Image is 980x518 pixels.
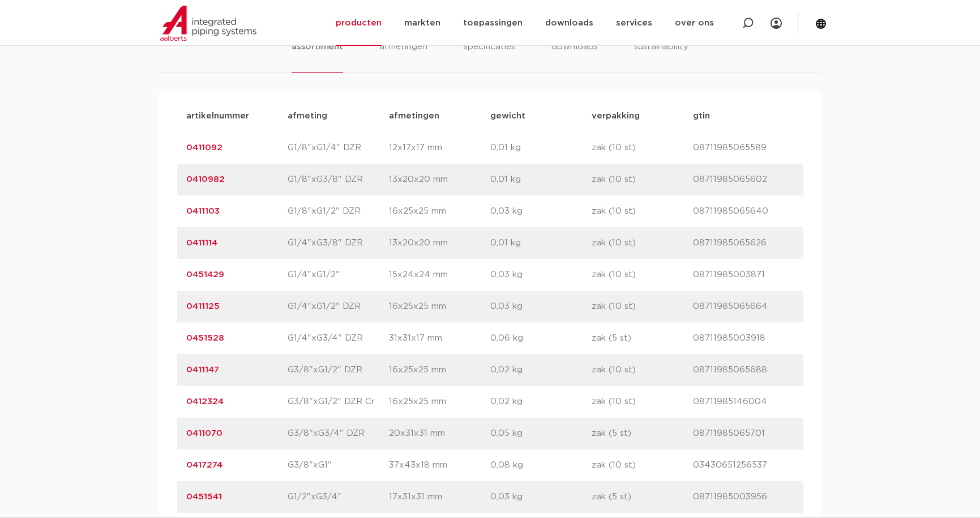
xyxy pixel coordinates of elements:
[186,429,222,438] a: 0411070
[288,332,389,345] p: G1/4"xG3/4" DZR
[389,268,490,282] p: 15x24x24 mm
[186,143,222,152] a: 0411092
[186,397,224,406] a: 0412324
[490,109,592,123] p: gewicht
[389,395,490,409] p: 16x25x25 mm
[693,458,794,472] p: 03430651256537
[592,268,693,282] p: zak (10 st)
[389,363,490,377] p: 16x25x25 mm
[464,40,515,73] li: specificaties
[389,236,490,250] p: 13x20x20 mm
[592,395,693,409] p: zak (10 st)
[592,300,693,313] p: zak (10 st)
[389,490,490,504] p: 17x31x31 mm
[490,363,592,377] p: 0,02 kg
[288,109,389,123] p: afmeting
[292,40,343,73] li: assortiment
[693,490,794,504] p: 08711985003956
[186,492,222,501] a: 0451541
[288,300,389,313] p: G1/4"xG1/2" DZR
[288,141,389,155] p: G1/8"xG1/4" DZR
[592,458,693,472] p: zak (10 st)
[490,173,592,186] p: 0,01 kg
[186,207,220,215] a: 0411103
[490,141,592,155] p: 0,01 kg
[389,141,490,155] p: 12x17x17 mm
[288,236,389,250] p: G1/4"xG3/8" DZR
[592,332,693,345] p: zak (5 st)
[490,300,592,313] p: 0,03 kg
[288,458,389,472] p: G3/8"xG1"
[551,40,598,73] li: downloads
[693,173,794,186] p: 08711985065602
[693,395,794,409] p: 08711985146004
[592,173,693,186] p: zak (10 st)
[186,461,222,469] a: 0417274
[592,236,693,250] p: zak (10 st)
[592,490,693,504] p: zak (5 st)
[490,427,592,440] p: 0,05 kg
[389,300,490,313] p: 16x25x25 mm
[186,270,224,279] a: 0451429
[389,458,490,472] p: 37x43x18 mm
[186,109,288,123] p: artikelnummer
[288,205,389,218] p: G1/8"xG1/2" DZR
[490,332,592,345] p: 0,06 kg
[490,268,592,282] p: 0,03 kg
[186,302,220,311] a: 0411125
[389,173,490,186] p: 13x20x20 mm
[490,490,592,504] p: 0,03 kg
[389,427,490,440] p: 20x31x31 mm
[693,205,794,218] p: 08711985065640
[634,40,688,73] li: sustainability
[288,363,389,377] p: G3/8"xG1/2" DZR
[389,205,490,218] p: 16x25x25 mm
[592,205,693,218] p: zak (10 st)
[693,268,794,282] p: 08711985003871
[186,366,219,374] a: 0411147
[693,141,794,155] p: 08711985065589
[693,300,794,313] p: 08711985065664
[693,427,794,440] p: 08711985065701
[490,458,592,472] p: 0,08 kg
[693,332,794,345] p: 08711985003918
[379,40,427,73] li: afmetingen
[490,395,592,409] p: 0,02 kg
[288,395,389,409] p: G3/8"xG1/2" DZR Cr
[186,175,225,184] a: 0410982
[186,239,217,247] a: 0411114
[693,236,794,250] p: 08711985065626
[186,334,224,342] a: 0451528
[288,490,389,504] p: G1/2"xG3/4"
[592,141,693,155] p: zak (10 st)
[288,427,389,440] p: G3/8"xG3/4" DZR
[592,363,693,377] p: zak (10 st)
[490,236,592,250] p: 0,01 kg
[592,427,693,440] p: zak (5 st)
[693,363,794,377] p: 08711985065688
[490,205,592,218] p: 0,03 kg
[693,109,794,123] p: gtin
[389,109,490,123] p: afmetingen
[592,109,693,123] p: verpakking
[288,173,389,186] p: G1/8"xG3/8" DZR
[288,268,389,282] p: G1/4"xG1/2"
[389,332,490,345] p: 31x31x17 mm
